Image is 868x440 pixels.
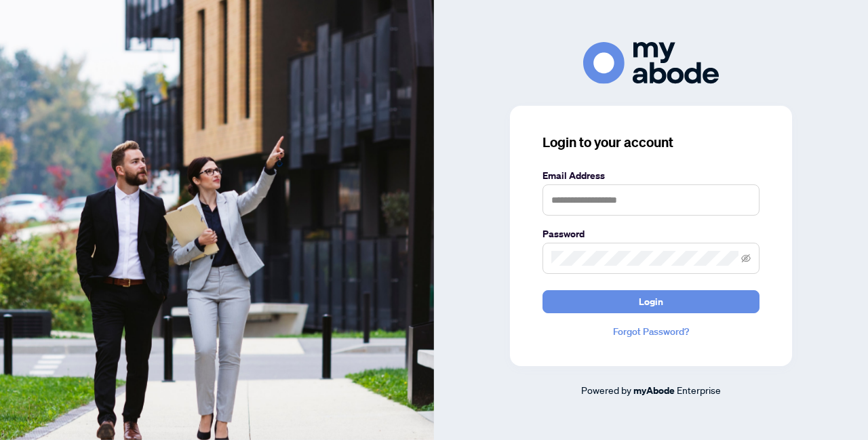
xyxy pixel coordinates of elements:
[542,324,759,339] a: Forgot Password?
[633,383,675,398] a: myAbode
[583,42,719,83] img: ma-logo
[542,226,759,241] label: Password
[542,133,759,152] h3: Login to your account
[741,254,751,263] span: eye-invisible
[677,384,721,396] span: Enterprise
[581,384,631,396] span: Powered by
[542,168,759,183] label: Email Address
[639,291,663,313] span: Login
[542,290,759,313] button: Login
